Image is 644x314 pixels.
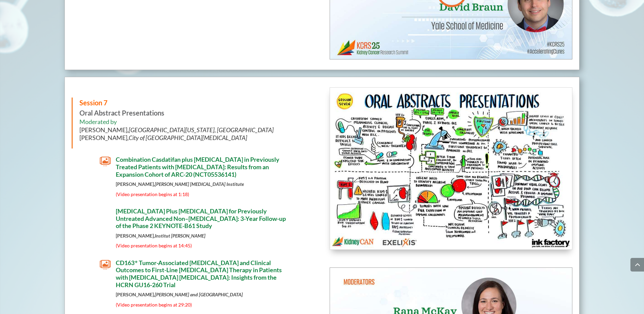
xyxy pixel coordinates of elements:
[330,88,572,249] img: KidneyCAN_Ink Factory_Board Session 7
[129,126,274,134] em: [GEOGRAPHIC_DATA][US_STATE], [GEOGRAPHIC_DATA]
[155,233,170,239] em: Institut
[79,126,274,134] span: [PERSON_NAME],
[116,243,192,248] span: (Video presentation begins at 14:45)
[100,156,111,167] span: 
[100,208,111,219] span: 
[79,99,108,107] span: Session 7
[116,156,279,178] span: Combination Casdatifan plus [MEDICAL_DATA] in Previously Treated Patients with [MEDICAL_DATA]: Re...
[116,191,189,197] span: (Video presentation begins at 1:18)
[79,118,308,145] h6: Moderated by
[116,292,243,297] strong: [PERSON_NAME],
[79,134,247,141] span: [PERSON_NAME],
[116,259,282,289] span: CD163⁺ Tumor-Associated [MEDICAL_DATA] and Clinical Outcomes to First-Line [MEDICAL_DATA] Therapy...
[100,259,111,270] span: 
[116,233,205,239] strong: [PERSON_NAME],
[155,181,244,187] em: [PERSON_NAME] [MEDICAL_DATA] Institute
[155,292,243,297] em: [PERSON_NAME] and [GEOGRAPHIC_DATA]
[116,181,244,187] strong: [PERSON_NAME],
[171,233,205,239] em: [PERSON_NAME]
[116,207,286,229] span: [MEDICAL_DATA] Plus [MEDICAL_DATA] for Previously Untreated Advanced Non–[MEDICAL_DATA]: 3-Year F...
[79,99,164,117] strong: Oral Abstract Presentations
[116,302,192,308] span: (Video presentation begins at 29:20)
[129,134,247,141] em: City of [GEOGRAPHIC_DATA][MEDICAL_DATA]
